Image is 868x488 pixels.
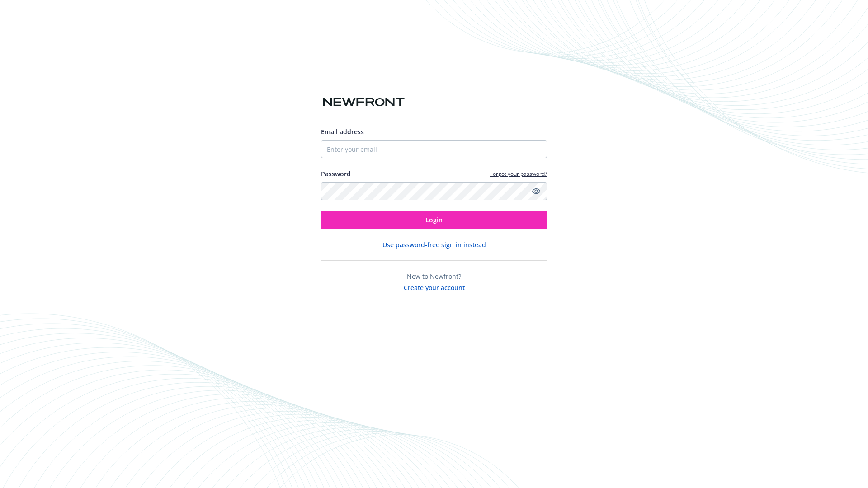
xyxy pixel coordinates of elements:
[321,94,406,110] img: Newfront logo
[404,281,465,292] button: Create your account
[321,127,364,136] span: Email address
[425,216,443,224] span: Login
[321,211,547,229] button: Login
[531,186,542,197] a: Show password
[490,170,547,178] a: Forgot your password?
[382,240,486,249] button: Use password-free sign in instead
[321,140,547,158] input: Enter your email
[321,169,351,178] label: Password
[407,272,461,281] span: New to Newfront?
[321,182,547,200] input: Enter your password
